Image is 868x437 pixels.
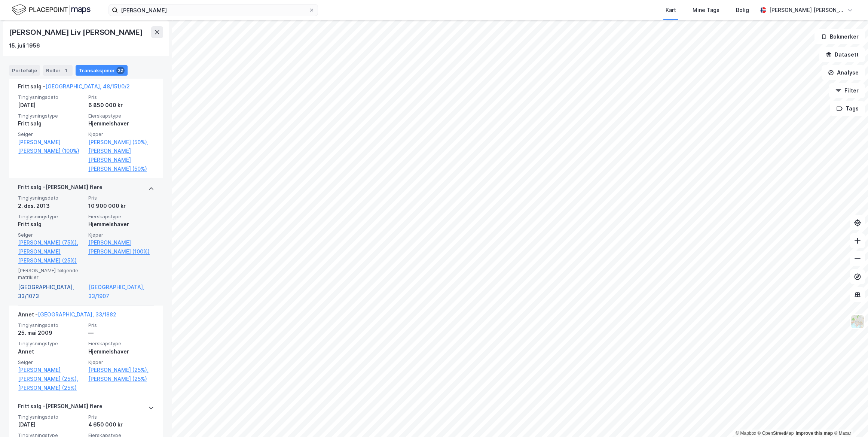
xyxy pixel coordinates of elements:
[88,328,154,337] div: —
[18,267,84,280] span: [PERSON_NAME] følgende matrikler
[18,101,84,110] div: [DATE]
[769,6,844,15] div: [PERSON_NAME] [PERSON_NAME]
[88,146,154,173] a: [PERSON_NAME] [PERSON_NAME] [PERSON_NAME] (50%)
[88,113,154,119] span: Eierskapstype
[830,101,865,116] button: Tags
[88,213,154,220] span: Eierskapstype
[88,232,154,238] span: Kjøper
[18,420,84,429] div: [DATE]
[829,83,865,98] button: Filter
[18,347,84,356] div: Annet
[18,82,130,94] div: Fritt salg -
[831,401,868,437] iframe: Chat Widget
[18,119,84,128] div: Fritt salg
[18,283,84,301] a: [GEOGRAPHIC_DATA], 33/1073
[12,3,91,16] img: logo.f888ab2527a4732fd821a326f86c7f29.svg
[18,414,84,420] span: Tinglysningsdato
[18,365,84,383] a: [PERSON_NAME] [PERSON_NAME] (25%),
[831,401,868,437] div: Kontrollprogram for chat
[814,29,865,44] button: Bokmerker
[18,322,84,328] span: Tinglysningsdato
[796,431,833,436] a: Improve this map
[88,322,154,328] span: Pris
[38,311,116,318] a: [GEOGRAPHIC_DATA], 33/1882
[18,383,84,392] a: [PERSON_NAME] (25%)
[88,347,154,356] div: Hjemmelshaver
[18,131,84,137] span: Selger
[18,402,103,414] div: Fritt salg - [PERSON_NAME] flere
[45,83,130,89] a: [GEOGRAPHIC_DATA], 48/151/0/2
[18,138,84,156] a: [PERSON_NAME] [PERSON_NAME] (100%)
[18,213,84,220] span: Tinglysningstype
[18,195,84,201] span: Tinglysningsdato
[18,232,84,238] span: Selger
[736,431,756,436] a: Mapbox
[693,6,719,15] div: Mine Tags
[88,195,154,201] span: Pris
[9,41,40,50] div: 15. juli 1956
[116,67,125,74] div: 22
[118,4,309,16] input: Søk på adresse, matrikkel, gårdeiere, leietakere eller personer
[18,247,84,265] a: [PERSON_NAME] [PERSON_NAME] (25%)
[88,119,154,128] div: Hjemmelshaver
[18,94,84,100] span: Tinglysningsdato
[736,6,749,15] div: Bolig
[88,220,154,229] div: Hjemmelshaver
[666,6,676,15] div: Kart
[88,374,154,383] a: [PERSON_NAME] (25%)
[88,340,154,347] span: Eierskapstype
[18,183,103,195] div: Fritt salg - [PERSON_NAME] flere
[88,414,154,420] span: Pris
[18,113,84,119] span: Tinglysningstype
[9,26,144,38] div: [PERSON_NAME] Liv [PERSON_NAME]
[88,101,154,110] div: 6 850 000 kr
[88,365,154,374] a: [PERSON_NAME] (25%),
[18,201,84,210] div: 2. des. 2013
[9,65,40,76] div: Portefølje
[850,315,865,329] img: Z
[18,340,84,347] span: Tinglysningstype
[88,131,154,137] span: Kjøper
[822,65,865,80] button: Analyse
[76,65,128,76] div: Transaksjoner
[88,138,154,147] a: [PERSON_NAME] (50%),
[88,94,154,100] span: Pris
[18,328,84,337] div: 25. mai 2009
[62,67,70,74] div: 1
[18,310,116,322] div: Annet -
[88,359,154,365] span: Kjøper
[18,238,84,247] a: [PERSON_NAME] (75%),
[819,47,865,62] button: Datasett
[88,420,154,429] div: 4 650 000 kr
[88,201,154,210] div: 10 900 000 kr
[88,238,154,256] a: [PERSON_NAME] [PERSON_NAME] (100%)
[43,65,73,76] div: Roller
[88,283,154,301] a: [GEOGRAPHIC_DATA], 33/1907
[18,220,84,229] div: Fritt salg
[18,359,84,365] span: Selger
[758,431,794,436] a: OpenStreetMap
